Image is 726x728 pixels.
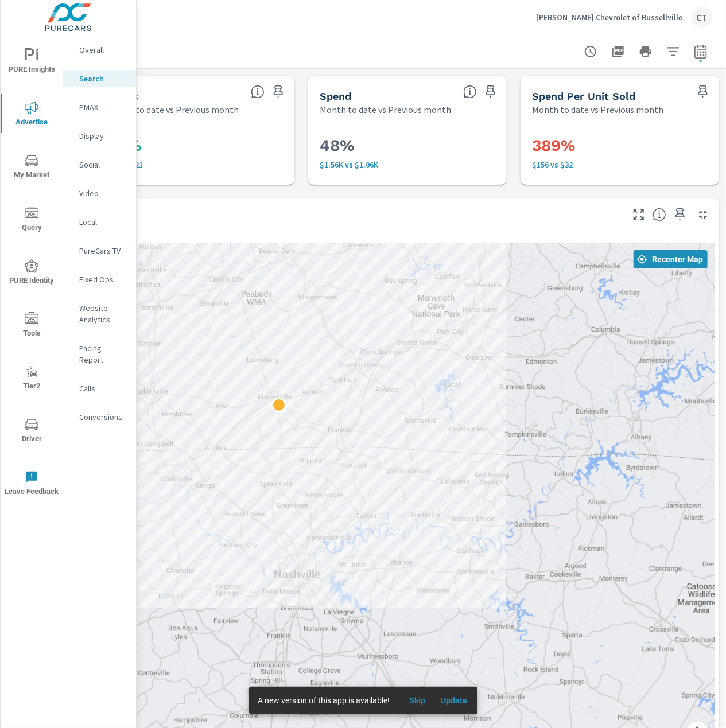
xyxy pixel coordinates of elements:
span: The number of times an ad was clicked by a consumer. [251,85,265,99]
p: Month to date vs Previous month [532,103,663,116]
p: Month to date vs Previous month [320,103,451,116]
p: Month to date vs Previous month [107,103,239,116]
p: Social [79,159,127,170]
span: PURE Insights [4,48,59,76]
span: Query [4,207,59,235]
span: Save this to your personalized report [671,205,689,224]
div: Video [63,185,136,202]
span: The amount of money spent on advertising during the period. [463,85,477,99]
div: PureCars TV [63,242,136,259]
h5: Spend [320,90,351,102]
div: Local [63,213,136,231]
span: Skip [404,695,432,706]
span: Driver [4,418,59,446]
p: Pacing Report [79,342,127,365]
span: A new version of this app is available! [258,696,390,705]
span: Understand Search performance data by postal code. Individual postal codes can be selected and ex... [653,208,666,221]
button: Minimize Widget [694,205,712,224]
p: PMAX [79,102,127,113]
div: Calls [63,380,136,397]
div: Display [63,127,136,145]
p: [PERSON_NAME] Chevrolet of Russellville [536,12,682,22]
p: Website Analytics [79,302,127,325]
p: Video [79,188,127,199]
button: Print Report [634,40,657,63]
div: PMAX [63,99,136,116]
span: My Market [4,154,59,182]
span: Advertise [4,101,59,129]
button: "Export Report to PDF" [607,40,630,63]
div: Pacing Report [63,340,136,368]
span: Save this to your personalized report [269,83,288,101]
h5: Spend Per Unit Sold [532,90,635,102]
p: 673 vs 521 [107,160,283,169]
p: PureCars TV [79,245,127,256]
span: Tools [4,312,59,340]
span: PURE Identity [4,259,59,287]
div: Fixed Ops [63,271,136,288]
span: Update [441,695,468,706]
div: Search [63,70,136,87]
p: $1.56K vs $1.06K [320,160,495,169]
p: Fixed Ops [79,274,127,285]
p: Conversions [79,411,127,423]
p: Display [79,130,127,142]
div: CT [692,7,712,28]
div: Website Analytics [63,299,136,328]
span: Save this to your personalized report [482,83,500,101]
div: Conversions [63,408,136,426]
div: nav menu [1,34,63,509]
p: Calls [79,383,127,394]
span: Recenter Map [638,254,703,264]
button: Update [436,691,473,710]
button: Recenter Map [634,250,708,268]
h3: 48% [320,136,495,155]
p: Search [79,73,127,84]
div: Social [63,156,136,173]
button: Skip [399,691,436,710]
p: Overall [79,44,127,56]
p: Local [79,216,127,228]
h3: 389% [532,136,708,155]
span: Tier2 [4,365,59,393]
h3: 29% [107,136,283,155]
button: Apply Filters [662,40,685,63]
p: $156 vs $32 [532,160,708,169]
span: Leave Feedback [4,470,59,499]
button: Select Date Range [689,40,712,63]
div: Overall [63,41,136,59]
